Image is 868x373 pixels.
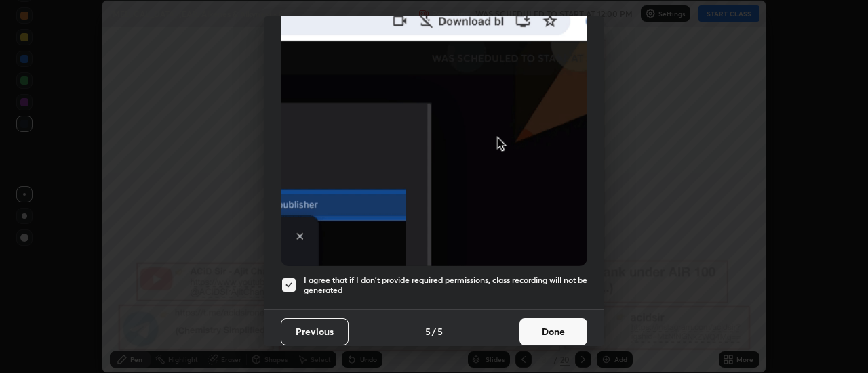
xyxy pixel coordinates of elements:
[304,275,587,296] h5: I agree that if I don't provide required permissions, class recording will not be generated
[432,324,436,338] h4: /
[437,324,443,338] h4: 5
[519,318,587,345] button: Done
[425,324,431,338] h4: 5
[281,318,349,345] button: Previous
